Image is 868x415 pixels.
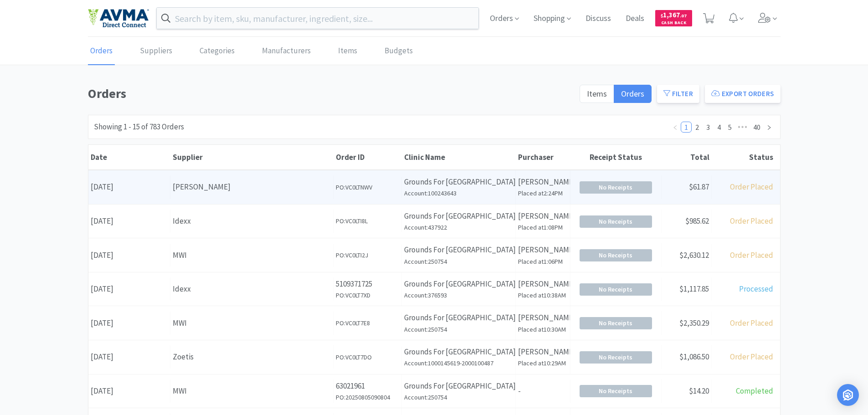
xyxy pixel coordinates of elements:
h6: PO: VC0LT7XD [336,290,399,300]
div: [PERSON_NAME] [173,181,331,193]
p: Grounds For [GEOGRAPHIC_DATA] [GEOGRAPHIC_DATA] [404,176,513,188]
span: No Receipts [580,250,652,261]
a: Categories [197,37,237,65]
div: Idexx [173,215,331,227]
a: Manufacturers [260,37,313,65]
li: Previous Page [670,122,681,133]
span: No Receipts [580,352,652,363]
div: Total [664,152,709,162]
p: [PERSON_NAME] [518,244,568,256]
h1: Orders [88,83,574,104]
span: . 07 [680,13,687,19]
h6: PO: VC0LTNWV [336,182,399,192]
span: Cash Back [661,20,687,26]
a: 3 [703,122,713,132]
div: Idexx [173,283,331,295]
i: icon: left [673,125,678,130]
div: Purchaser [518,152,568,162]
p: Grounds For [GEOGRAPHIC_DATA] [GEOGRAPHIC_DATA] [404,312,513,324]
a: Orders [88,37,115,65]
a: 5 [725,122,735,132]
h6: PO: VC0LTI8L [336,216,399,226]
div: [DATE] [88,379,170,403]
span: ••• [735,122,750,133]
h6: Account: 250754 [404,324,513,334]
span: Order Placed [730,216,773,226]
p: Grounds For [GEOGRAPHIC_DATA] [GEOGRAPHIC_DATA] [404,380,513,392]
span: No Receipts [580,385,652,397]
h6: Account: 437922 [404,222,513,232]
a: $1,367.07Cash Back [655,6,692,31]
i: icon: right [766,125,772,130]
h6: Placed at 1:08PM [518,222,568,232]
img: e4e33dab9f054f5782a47901c742baa9_102.png [88,9,149,28]
a: Discuss [582,15,615,23]
p: Grounds For [GEOGRAPHIC_DATA] [GEOGRAPHIC_DATA] [404,346,513,358]
h6: PO: 20250805090804 [336,392,399,402]
div: [DATE] [88,312,170,335]
a: Deals [622,15,648,23]
h6: Account: 250754 [404,392,513,402]
a: Budgets [382,37,415,65]
h6: Account: 1000145619-2000100487 [404,358,513,368]
div: [DATE] [88,277,170,301]
span: $1,117.85 [679,284,709,294]
li: Next 5 Pages [735,122,750,133]
div: Open Intercom Messenger [837,384,859,406]
a: 40 [750,122,763,132]
input: Search by item, sku, manufacturer, ingredient, size... [157,8,479,29]
span: $985.62 [685,216,709,226]
div: Supplier [173,152,331,162]
div: MWI [173,317,331,329]
p: - [518,385,568,397]
div: [DATE] [88,345,170,369]
span: $ [661,13,663,19]
h6: Placed at 10:38AM [518,290,568,300]
span: Processed [739,284,773,294]
h6: Placed at 10:30AM [518,324,568,334]
div: Clinic Name [404,152,514,162]
h6: Account: 250754 [404,256,513,266]
span: No Receipts [580,182,652,193]
span: $2,630.12 [679,250,709,260]
a: Items [336,37,360,65]
div: [DATE] [88,175,170,199]
div: Order ID [336,152,400,162]
h6: Placed at 1:06PM [518,256,568,266]
h6: PO: VC0LT7DO [336,352,399,362]
a: 1 [681,122,691,132]
div: Date [91,152,168,162]
button: Filter [657,85,699,103]
li: 4 [714,122,724,133]
div: [DATE] [88,244,170,267]
li: Next Page [764,122,775,133]
p: [PERSON_NAME] [518,176,568,188]
span: Order Placed [730,352,773,362]
div: MWI [173,249,331,261]
a: Suppliers [138,37,175,65]
p: [PERSON_NAME] [518,210,568,222]
p: [PERSON_NAME] [518,278,568,290]
span: Order Placed [730,250,773,260]
span: $2,350.29 [679,318,709,328]
span: Orders [621,88,644,99]
span: $1,086.50 [679,352,709,362]
h6: PO: VC0LTI2J [336,250,399,260]
span: Completed [736,386,773,396]
span: 1,367 [661,10,687,19]
h6: PO: VC0LT7E8 [336,318,399,328]
span: No Receipts [580,318,652,329]
li: 3 [703,122,714,133]
div: MWI [173,385,331,397]
h6: Placed at 10:29AM [518,358,568,368]
h6: Account: 376593 [404,290,513,300]
div: Showing 1 - 15 of 783 Orders [94,121,184,133]
a: 2 [692,122,702,132]
div: Status [714,152,773,162]
h6: Account: 100243643 [404,188,513,198]
span: Order Placed [730,318,773,328]
span: No Receipts [580,284,652,295]
p: Grounds For [GEOGRAPHIC_DATA] [GEOGRAPHIC_DATA] [404,210,513,222]
div: Receipt Status [573,152,659,162]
